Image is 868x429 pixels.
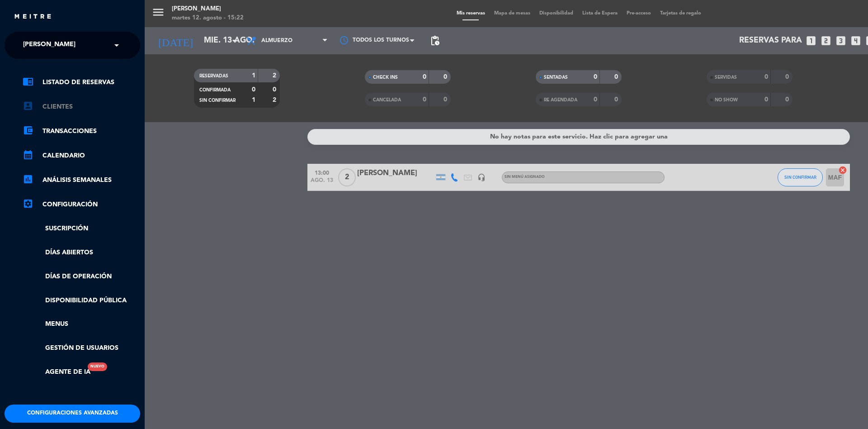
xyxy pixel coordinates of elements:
[23,248,140,258] a: Días abiertos
[23,272,140,282] a: Días de Operación
[23,319,140,329] a: Menus
[429,35,440,46] span: pending_actions
[23,296,140,306] a: Disponibilidad pública
[23,100,33,111] i: account_box
[23,198,33,209] i: settings_applications
[14,14,52,20] img: MEITRE
[23,101,140,112] a: account_boxClientes
[23,199,140,210] a: Configuración
[23,224,140,234] a: Suscripción
[88,362,107,371] div: Nuevo
[23,36,75,55] span: [PERSON_NAME]
[23,77,140,88] a: chrome_reader_modeListado de Reservas
[23,150,140,161] a: calendar_monthCalendario
[23,126,140,137] a: account_balance_walletTransacciones
[23,149,33,160] i: calendar_month
[23,175,140,186] a: assessmentANÁLISIS SEMANALES
[23,125,33,136] i: account_balance_wallet
[23,367,90,377] a: Agente de IANuevo
[5,405,140,423] button: Configuraciones avanzadas
[23,76,33,87] i: chrome_reader_mode
[23,343,140,353] a: Gestión de usuarios
[23,174,33,185] i: assessment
